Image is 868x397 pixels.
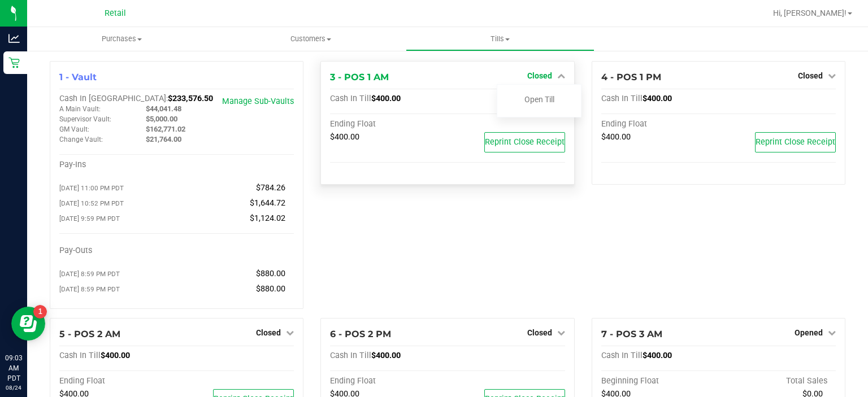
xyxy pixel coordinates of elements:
span: $880.00 [256,284,285,294]
span: Supervisor Vault: [59,115,111,123]
span: $784.26 [256,183,285,193]
span: Cash In Till [59,351,101,360]
a: Open Till [524,95,554,104]
span: Cash In Till [601,94,643,103]
div: Beginning Float [601,376,719,386]
span: Customers [217,34,405,44]
a: Purchases [27,27,216,51]
span: Cash In Till [330,351,371,360]
a: Tills [406,27,595,51]
span: [DATE] 11:00 PM PDT [59,184,124,192]
inline-svg: Analytics [8,33,20,44]
span: 4 - POS 1 PM [601,72,661,82]
span: $21,764.00 [146,135,181,143]
span: Cash In Till [330,94,371,103]
span: $5,000.00 [146,115,177,123]
span: [DATE] 8:59 PM PDT [59,270,120,278]
span: Retail [105,8,126,18]
span: 7 - POS 3 AM [601,329,662,339]
span: A Main Vault: [59,105,101,113]
span: 5 - POS 2 AM [59,329,120,339]
span: Hi, [PERSON_NAME]! [773,8,847,18]
a: Customers [216,27,406,51]
span: $400.00 [371,94,401,103]
span: [DATE] 8:59 PM PDT [59,285,120,293]
span: $1,644.72 [250,198,285,208]
span: $400.00 [330,132,359,142]
span: $400.00 [371,351,401,360]
div: Ending Float [59,376,177,386]
span: $400.00 [643,351,672,360]
div: Total Sales [718,376,836,386]
span: Closed [256,328,281,337]
span: Reprint Close Receipt [756,137,835,147]
div: Pay-Ins [59,160,177,170]
p: 08/24 [5,383,22,392]
button: Reprint Close Receipt [484,132,565,152]
span: [DATE] 10:52 PM PDT [59,199,124,207]
span: $400.00 [601,132,631,142]
span: $162,771.02 [146,125,185,133]
span: $233,576.50 [168,94,213,103]
span: $44,041.48 [146,104,181,113]
span: Closed [527,71,552,80]
span: 6 - POS 2 PM [330,329,391,339]
div: Ending Float [601,119,719,129]
span: GM Vault: [59,125,89,133]
div: Pay-Outs [59,246,177,256]
span: Reprint Close Receipt [485,137,565,147]
span: Cash In [GEOGRAPHIC_DATA]: [59,94,168,103]
span: $400.00 [101,351,130,360]
span: Cash In Till [601,351,643,360]
span: 3 - POS 1 AM [330,72,389,82]
iframe: Resource center [11,307,45,341]
span: Purchases [27,34,216,44]
span: Closed [527,328,552,337]
span: Tills [406,34,594,44]
span: $400.00 [643,94,672,103]
inline-svg: Retail [8,57,20,68]
span: Change Vault: [59,136,103,143]
span: [DATE] 9:59 PM PDT [59,215,120,223]
span: Opened [795,328,823,337]
div: Ending Float [330,119,448,129]
p: 09:03 AM PDT [5,353,22,383]
iframe: Resource center unread badge [33,305,47,319]
span: 1 - Vault [59,72,97,82]
span: $1,124.02 [250,213,285,223]
span: Closed [798,71,823,80]
button: Reprint Close Receipt [755,132,836,152]
a: Manage Sub-Vaults [222,97,294,106]
div: Ending Float [330,376,448,386]
span: $880.00 [256,269,285,278]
